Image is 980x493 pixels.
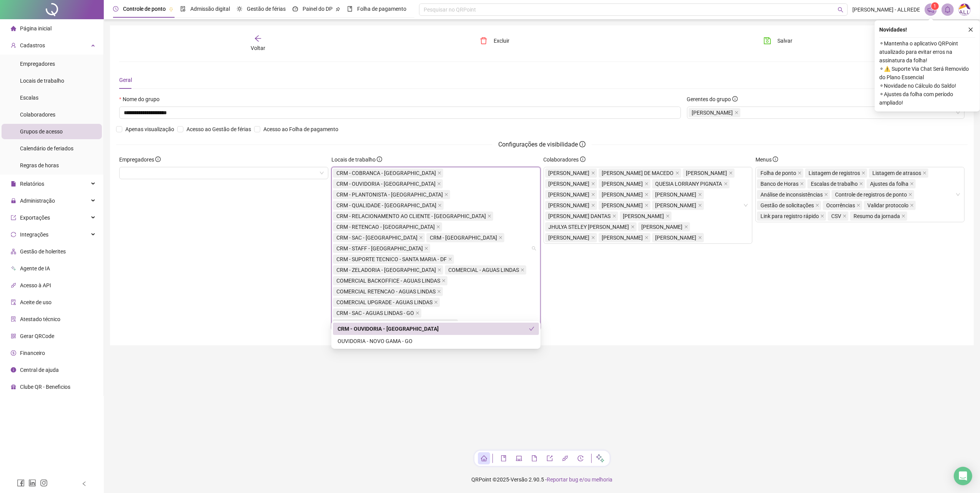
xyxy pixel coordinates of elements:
span: close [666,214,670,218]
span: clock-circle [113,6,118,12]
span: COMERCIAL - AGUAS LINDAS [445,265,526,275]
span: JHULYA STELEY [PERSON_NAME] [549,223,629,231]
span: CRM - QUALIDADE - [GEOGRAPHIC_DATA] [336,201,436,210]
span: Administração [20,198,55,204]
span: WELISON GONCALVES PEREIRA [545,201,597,210]
span: ISMY SHERON CORDEIRO FERREIRA [599,233,651,242]
span: Gestão de solicitações [760,202,814,208]
span: CRM - ZELADORIA - SANTA MARIA - DF [333,265,443,275]
span: [PERSON_NAME] [656,201,697,210]
span: Link para registro rápido [760,213,819,219]
span: CRM - RELACIONAMENTO AO CLIENTE - SANTA MARIA - DF [333,212,493,221]
span: Locais de trabalho [20,78,64,84]
span: dashboard [293,6,298,12]
span: close [676,171,679,175]
span: close [824,193,828,197]
span: close [859,182,863,186]
span: Gestão de férias [247,6,286,12]
span: Agente de IA [20,265,50,271]
span: close [645,182,649,186]
span: CRM - PLANTONISTA - [GEOGRAPHIC_DATA] [336,190,443,199]
span: instagram [40,479,48,487]
span: COMERCIAL RETENCAO - AGUAS LINDAS [333,287,443,296]
span: Clube QR - Beneficios [20,384,70,390]
span: Configurações de visibilidade [492,140,592,149]
span: home [11,26,16,31]
span: CRM - COBRANCA - SANTA MARIA - DF [333,168,443,178]
span: close [724,182,728,186]
span: CRM - SAC - AGUAS LINDAS - GO [333,308,421,318]
span: [PERSON_NAME] [549,169,590,177]
div: Geral [119,76,132,84]
span: Página inicial [20,25,52,32]
span: CRM - RETENCAO - [GEOGRAPHIC_DATA] [336,223,435,231]
span: solution [11,316,16,322]
span: COMERCIAL BACKOFFICE - AGUAS LINDAS [333,276,448,285]
span: Análise de inconsistências [760,192,823,198]
span: history [577,455,584,461]
span: close [424,246,428,250]
span: [PERSON_NAME] [602,233,643,242]
span: Controle de ponto [123,6,166,12]
span: Admissão digital [190,6,230,12]
span: Relatórios [20,181,44,187]
span: ⚬ Mantenha o aplicativo QRPoint atualizado para evitar erros na assinatura da folha! [879,39,975,65]
span: close [442,279,446,283]
span: [PERSON_NAME] [686,169,727,177]
span: CRM - [GEOGRAPHIC_DATA] [430,233,497,242]
span: Acesso ao Gestão de férias [183,125,254,133]
span: close [923,171,927,175]
span: home [481,455,487,461]
span: info-circle [11,367,16,373]
span: close [444,193,448,197]
span: 1 [934,3,937,9]
span: Grupos de acesso [20,128,63,135]
span: [PERSON_NAME] [549,180,590,188]
span: CRM - COBRANCA - [GEOGRAPHIC_DATA] [336,169,436,177]
span: CRM - SAC - [GEOGRAPHIC_DATA] [336,233,418,242]
span: Salvar [777,37,792,45]
span: Reportar bug e/ou melhoria [547,476,612,483]
span: [PERSON_NAME] [656,233,697,242]
span: close [902,214,905,218]
span: LIDIA DIAS DE MACEDO [599,168,681,178]
span: bell [944,6,951,13]
span: CRM - PLANTONISTA - SANTA MARIA - DF [333,190,450,199]
span: close [910,182,914,186]
span: gift [11,384,16,390]
span: CRM - SUPORTE TECNICO - SANTA MARIA - DF [336,255,447,263]
span: export [547,455,553,461]
span: COMERCIAL UPGRADE - AGUAS LINDAS [333,298,440,307]
span: COMERCIAL BACKOFFICE - AGUAS LINDAS [336,276,440,285]
span: lock [11,198,16,203]
span: Ajustes da folha [870,181,908,187]
span: close [416,311,419,315]
span: Acesso à API [20,282,51,288]
span: close [645,203,649,207]
span: ⚬ ⚠️ Suporte Via Chat Será Removido do Plano Essencial [879,65,975,82]
span: export [11,215,16,220]
span: [PERSON_NAME] [549,201,590,210]
span: JHULYA STELEY CHAVES DE OLIVEIRA [545,222,637,232]
span: Validar protocolo [867,202,908,208]
span: info-circle [377,157,382,162]
span: Excluir [494,37,509,45]
span: CAIO SILVA SANTOS [545,168,597,178]
span: Banco de Horas [760,181,799,187]
span: close [591,193,595,197]
span: [PERSON_NAME] [642,223,683,231]
span: api [562,455,568,461]
span: CRM - SAC - AGUAS LINDAS - GO [336,309,414,317]
span: CRM - SAC - SANTA MARIA - DF [333,233,425,242]
span: close [698,203,702,207]
span: close [857,203,860,207]
span: CRM - RETENCAO - SANTA MARIA - DF [333,222,442,232]
span: RAQUIELI ALVES CALADO [545,190,597,199]
span: ⚬ Ajustes da folha com período ampliado! [879,90,975,107]
span: close [419,236,423,240]
span: THERESA LIMA SILVA [545,233,597,242]
span: laptop [516,455,522,461]
span: close [434,300,438,304]
span: Folha de pagamento [357,6,406,12]
span: CRM - QUALIDADE - SANTA MARIA - DF [333,201,444,210]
